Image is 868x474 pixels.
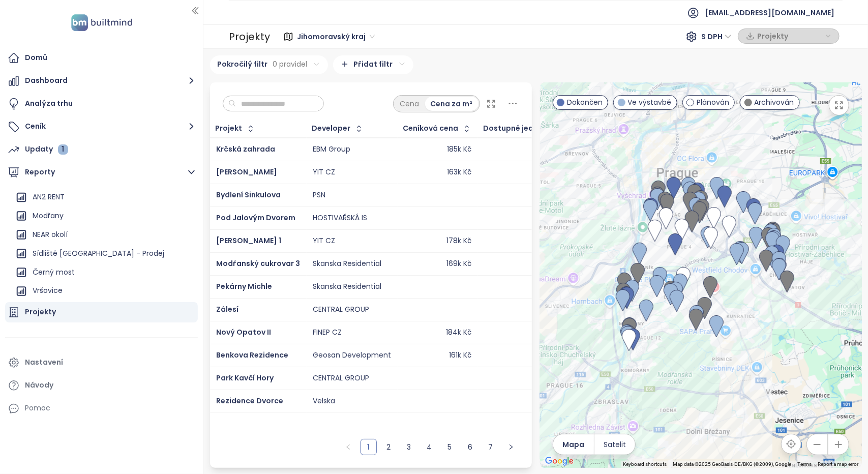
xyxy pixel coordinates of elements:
[216,373,274,383] a: Park Kavčí Hory
[216,125,243,132] div: Projekt
[604,439,626,450] span: Satelit
[313,214,367,223] div: HOSTIVAŘSKÁ IS
[403,125,459,132] div: Ceníková cena
[25,51,47,64] div: Domů
[312,125,351,132] div: Developer
[5,48,198,68] a: Domů
[5,162,198,183] button: Reporty
[68,12,135,33] img: logo
[483,439,498,455] a: 7
[25,379,53,392] div: Návody
[503,439,519,455] li: Následující strana
[216,350,288,360] span: Benkova Rezidence
[798,461,812,467] a: Terms (opens in new tab)
[13,283,195,300] div: Vršovice
[5,71,198,91] button: Dashboard
[33,285,63,298] div: Vršovice
[345,444,351,450] span: left
[463,439,478,455] a: 6
[216,167,277,177] a: [PERSON_NAME]
[25,402,50,414] div: Pomoc
[567,97,603,108] span: Dokončen
[216,281,272,291] a: Pekárny Michle
[395,97,425,111] div: Cena
[701,29,732,44] span: S DPH
[25,143,68,156] div: Updaty
[229,26,270,47] div: Projekty
[297,29,375,44] span: Jihomoravský kraj
[33,266,75,279] div: Černý most
[313,374,369,383] div: CENTRAL GROUP
[462,439,478,455] li: 6
[313,259,381,269] div: Skanska Residential
[13,246,195,262] div: Sídliště [GEOGRAPHIC_DATA] - Prodej
[818,461,859,467] a: Report a map error
[25,97,73,110] div: Analýza trhu
[402,439,417,455] a: 3
[361,439,376,455] a: 1
[422,439,437,455] a: 4
[216,213,295,223] a: Pod Jalovým Dvorem
[313,191,325,200] div: PSN
[13,189,195,205] div: AN2 RENT
[210,55,328,74] div: Pokročilý filtr
[422,439,438,455] li: 4
[5,139,198,160] a: Updaty 1
[25,306,56,318] div: Projekty
[13,208,195,224] div: Modřany
[313,351,391,360] div: Geosan Development
[446,328,471,337] div: 184k Kč
[543,455,576,468] a: Open this area in Google Maps (opens a new window)
[508,444,514,450] span: right
[594,434,635,455] button: Satelit
[340,439,356,455] button: left
[313,282,381,291] div: Skanska Residential
[5,302,198,322] a: Projekty
[705,1,834,25] span: [EMAIL_ADDRESS][DOMAIN_NAME]
[313,168,335,177] div: YIT CZ
[757,28,823,44] span: Projekty
[5,398,198,419] div: Pomoc
[484,125,555,132] span: Dostupné jednotky
[313,145,350,154] div: EBM Group
[216,235,281,246] a: [PERSON_NAME] 1
[333,55,413,74] div: Přidat filtr
[273,58,308,70] span: 0 pravidel
[5,116,198,137] button: Ceník
[543,455,576,468] img: Google
[447,168,471,177] div: 163k Kč
[13,264,195,281] div: Černý most
[216,304,238,314] a: Zálesí
[447,145,471,154] div: 185k Kč
[673,461,792,467] span: Map data ©2025 GeoBasis-DE/BKG (©2009), Google
[33,210,64,222] div: Modřany
[623,461,667,468] button: Keyboard shortcuts
[33,228,68,241] div: NEAR okolí
[442,439,458,455] li: 5
[216,396,283,406] a: Rezidence Dvorce
[313,328,342,337] div: FINEP CZ
[216,258,300,269] span: Modřanský cukrovar 3
[743,28,834,44] div: button
[33,191,65,203] div: AN2 RENT
[628,97,672,108] span: Ve výstavbě
[5,352,198,373] a: Nastavení
[442,439,458,455] a: 5
[484,123,570,135] div: Dostupné jednotky
[755,97,794,108] span: Archivován
[216,190,281,200] a: Bydlení Sinkulova
[313,397,335,406] div: Velska
[381,439,397,455] li: 2
[216,327,271,337] a: Nový Opatov II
